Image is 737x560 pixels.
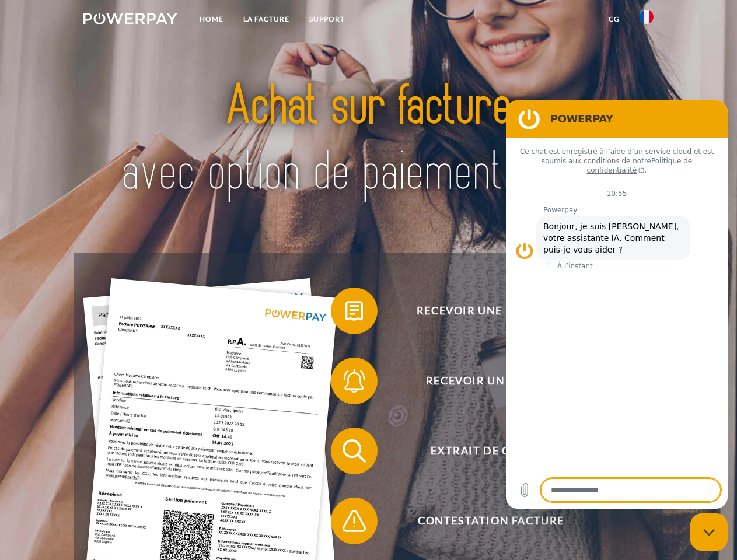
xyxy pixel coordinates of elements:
[299,9,355,30] a: Support
[348,358,634,404] span: Recevoir un rappel?
[331,428,634,474] button: Extrait de compte
[690,513,728,551] iframe: Bouton de lancement de la fenêtre de messagerie, conversation en cours
[506,100,728,509] iframe: Fenêtre de messagerie
[348,428,634,474] span: Extrait de compte
[340,296,369,325] img: qb_bill.svg
[111,56,626,223] img: title-powerpay_fr.svg
[640,10,654,24] img: fr
[331,498,634,544] button: Contestation Facture
[190,9,233,30] a: Home
[83,13,177,24] img: logo-powerpay-white.svg
[340,436,369,466] img: qb_search.svg
[340,506,369,535] img: qb_warning.svg
[340,366,369,395] img: qb_bell.svg
[233,9,299,30] a: LA FACTURE
[348,288,634,334] span: Recevoir une facture ?
[348,498,634,544] span: Contestation Facture
[331,288,634,334] button: Recevoir une facture ?
[331,358,634,404] button: Recevoir un rappel?
[599,9,630,30] a: CG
